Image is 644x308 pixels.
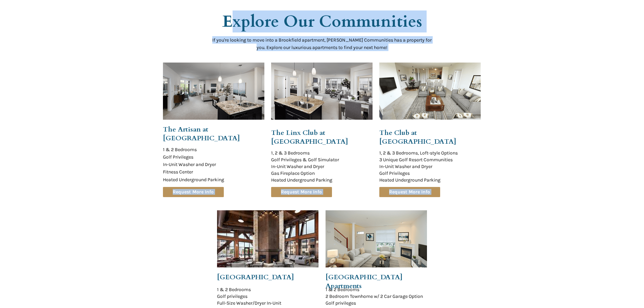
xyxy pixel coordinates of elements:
[379,128,456,146] span: The Club at [GEOGRAPHIC_DATA]
[326,273,403,290] span: [GEOGRAPHIC_DATA] Apartments
[271,128,348,146] span: The Linx Club at [GEOGRAPHIC_DATA]
[163,154,224,183] span: Golf Privileges In-Unit Washer and Dryer Fitness Center Heated Underground Parking
[379,189,440,195] span: Request More Info
[379,177,440,183] span: Heated Underground Parking
[379,187,440,197] a: Request More Info
[163,187,224,197] a: Request More Info
[217,273,294,282] span: [GEOGRAPHIC_DATA]
[163,189,224,195] span: Request More Info
[326,287,359,292] span: 1 & 2 Bedrooms
[271,150,339,183] span: 1, 2 & 3 Bedrooms Golf Privileges & Golf Simulator In-Unit Washer and Dryer Gas Fireplace Option ...
[379,150,458,176] span: 1, 2 & 3 Bedrooms, Loft-style Options 3 Unique Golf Resort Communities In-Unit Washer and Dryer G...
[271,189,332,195] span: Request More Info
[212,37,432,50] span: If you're looking to move into a Brookfield apartment, [PERSON_NAME] Communities has a property f...
[271,187,332,197] a: Request More Info
[222,10,422,32] span: Explore Our Communities
[163,125,240,143] span: The Artisan at [GEOGRAPHIC_DATA]
[163,147,197,152] span: 1 & 2 Bedrooms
